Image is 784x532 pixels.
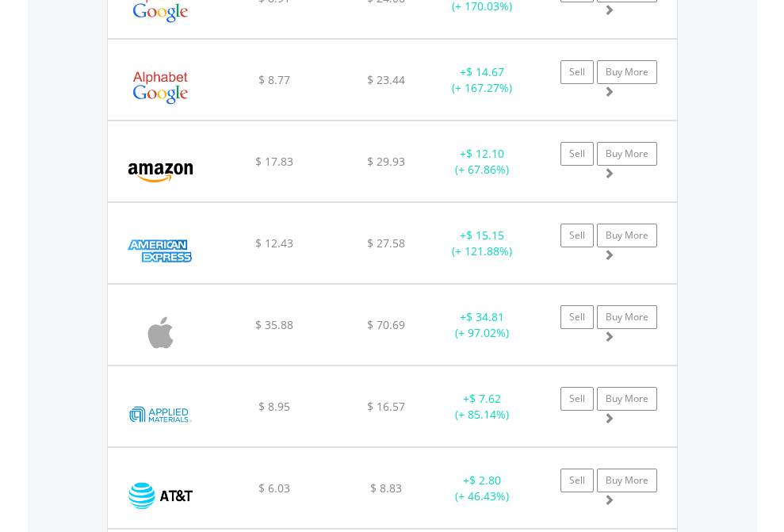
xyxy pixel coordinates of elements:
a: Sell [560,142,594,166]
a: Sell [560,387,594,411]
span: $ 34.81 [466,309,504,324]
div: + (+ 121.88%) [433,228,532,259]
span: $ 15.15 [466,228,504,243]
a: Buy More [597,224,657,247]
span: $ 8.77 [258,72,290,87]
span: $ 16.57 [367,399,405,414]
span: $ 35.88 [255,317,293,332]
a: Buy More [597,305,657,329]
span: $ 12.10 [466,146,504,161]
img: EQU.US.AMZN.png [116,141,205,197]
a: Sell [560,224,594,247]
a: Sell [560,305,594,329]
div: + (+ 67.86%) [433,146,532,178]
span: $ 8.83 [370,480,402,496]
img: EQU.US.GOOG.png [116,59,205,116]
span: $ 12.43 [255,235,293,251]
a: Buy More [597,142,657,166]
span: $ 8.95 [258,399,290,414]
img: EQU.US.AXP.png [116,223,205,279]
img: EQU.US.AMAT.png [116,386,205,442]
span: $ 29.93 [367,154,405,169]
div: + (+ 85.14%) [433,391,532,423]
img: EQU.US.AAPL.png [116,304,205,361]
span: $ 14.67 [466,64,504,79]
a: Sell [560,60,594,84]
span: $ 2.80 [469,473,501,488]
div: + (+ 97.02%) [433,309,532,341]
div: + (+ 46.43%) [433,473,532,504]
span: $ 6.03 [258,480,290,496]
a: Buy More [597,387,657,411]
span: $ 7.62 [469,391,501,406]
span: $ 23.44 [367,72,405,87]
a: Buy More [597,469,657,492]
span: $ 27.58 [367,235,405,251]
a: Sell [560,469,594,492]
a: Buy More [597,60,657,84]
span: $ 17.83 [255,154,293,169]
img: EQU.US.T.png [116,468,205,524]
div: + (+ 167.27%) [433,64,532,96]
span: $ 70.69 [367,317,405,332]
